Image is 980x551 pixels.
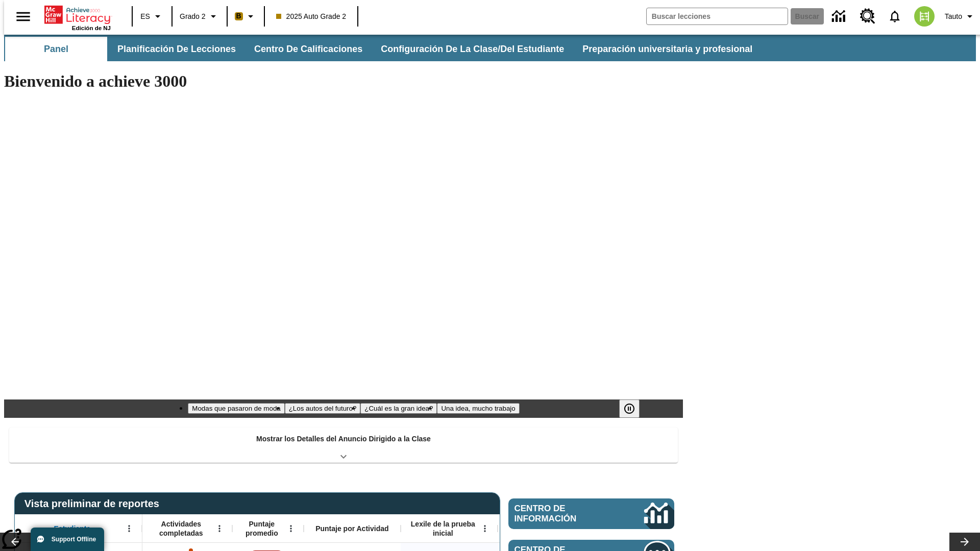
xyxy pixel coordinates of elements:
input: Buscar campo [647,8,788,24]
button: Configuración de la clase/del estudiante [373,37,572,61]
span: Grado 2 [180,11,206,22]
a: Centro de información [508,498,674,529]
div: Pausar [619,399,650,418]
span: Support Offline [52,536,96,543]
button: Diapositiva 4 Una idea, mucho trabajo [437,403,519,414]
button: Support Offline [31,528,104,551]
h1: Bienvenido a achieve 3000 [4,72,683,91]
body: Máximo 600 caracteres Presiona Escape para desactivar la barra de herramientas Presiona Alt + F10... [4,8,149,17]
button: Centro de calificaciones [246,37,371,61]
button: Perfil/Configuración [941,7,980,26]
button: Grado: Grado 2, Elige un grado [176,7,224,26]
span: Estudiante [54,524,91,533]
span: Lexile de la prueba inicial [406,519,480,538]
span: Centro de información [514,504,610,524]
p: Mostrar los Detalles del Anuncio Dirigido a la Clase [256,434,431,444]
button: Abrir el menú lateral [8,2,38,32]
span: Tauto [945,11,962,22]
button: Pausar [619,399,640,418]
span: Vista preliminar de reportes [24,498,164,510]
span: Puntaje promedio [237,519,286,538]
button: Abrir menú [121,521,137,536]
button: Lenguaje: ES, Selecciona un idioma [136,7,168,26]
div: Subbarra de navegación [4,37,762,61]
button: Carrusel de lecciones, seguir [949,533,980,551]
button: Planificación de lecciones [109,37,244,61]
button: Preparación universitaria y profesional [574,37,761,61]
button: Diapositiva 1 Modas que pasaron de moda [188,403,284,414]
span: B [236,10,241,22]
button: Panel [5,37,107,61]
a: Centro de información [826,3,854,31]
button: Diapositiva 2 ¿Los autos del futuro? [285,403,361,414]
button: Escoja un nuevo avatar [908,3,941,30]
a: Portada [44,5,111,25]
span: Actividades completadas [148,519,215,538]
div: Portada [44,4,111,31]
a: Centro de recursos, Se abrirá en una pestaña nueva. [854,3,881,30]
img: avatar image [914,6,935,27]
span: ES [140,11,150,22]
span: Edición de NJ [72,25,111,31]
span: Puntaje por Actividad [315,524,388,533]
button: Boost El color de la clase es anaranjado claro. Cambiar el color de la clase. [231,7,261,26]
a: Notificaciones [881,3,908,30]
div: Subbarra de navegación [4,35,976,61]
div: Mostrar los Detalles del Anuncio Dirigido a la Clase [9,428,678,463]
button: Abrir menú [283,521,299,536]
button: Diapositiva 3 ¿Cuál es la gran idea? [360,403,437,414]
button: Abrir menú [477,521,493,536]
button: Abrir menú [212,521,227,536]
span: 2025 Auto Grade 2 [276,11,347,22]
